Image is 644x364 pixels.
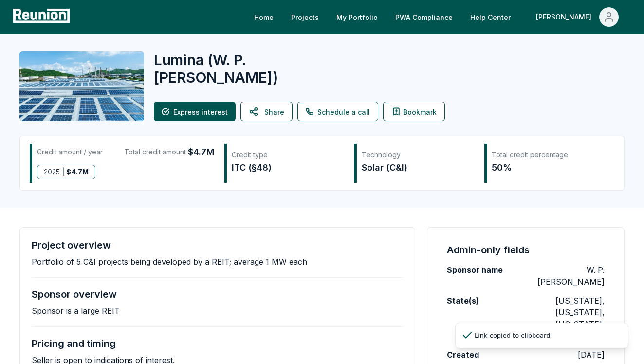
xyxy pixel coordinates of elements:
[246,7,281,27] a: Home
[536,7,595,27] div: [PERSON_NAME]
[329,7,386,27] a: My Portfolio
[447,243,530,257] h4: Admin-only fields
[387,7,460,27] a: PWA Compliance
[578,349,605,361] p: [DATE]
[154,51,369,86] h2: Lumina
[32,338,116,349] h4: Pricing and timing
[44,165,60,179] span: 2025
[32,288,117,300] h4: Sponsor overview
[19,51,144,121] img: Lumina
[528,7,626,27] button: [PERSON_NAME]
[492,150,604,160] div: Total credit percentage
[232,150,344,160] div: Credit type
[154,51,278,86] span: ( W. P. [PERSON_NAME] )
[383,102,445,121] button: Bookmark
[526,295,605,342] p: [US_STATE], [US_STATE], [US_STATE], [US_STATE]
[232,161,344,174] div: ITC (§48)
[362,150,474,160] div: Technology
[32,239,111,251] h4: Project overview
[475,331,550,341] div: Link copied to clipboard
[124,145,214,159] div: Total credit amount
[447,349,479,361] label: Created
[240,102,293,121] button: Share
[462,7,518,27] a: Help Center
[62,165,64,179] span: |
[492,161,604,174] div: 50%
[66,165,89,179] span: $ 4.7M
[526,264,605,287] p: W. P. [PERSON_NAME]
[37,145,103,159] div: Credit amount / year
[447,295,479,307] label: State(s)
[297,102,378,121] a: Schedule a call
[32,306,120,316] p: Sponsor is a large REIT
[362,161,474,174] div: Solar (C&I)
[154,102,236,121] button: Express interest
[283,7,327,27] a: Projects
[188,145,214,159] span: $4.7M
[246,7,634,27] nav: Main
[32,257,307,267] p: Portfolio of 5 C&I projects being developed by a REIT; average 1 MW each
[447,264,503,276] label: Sponsor name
